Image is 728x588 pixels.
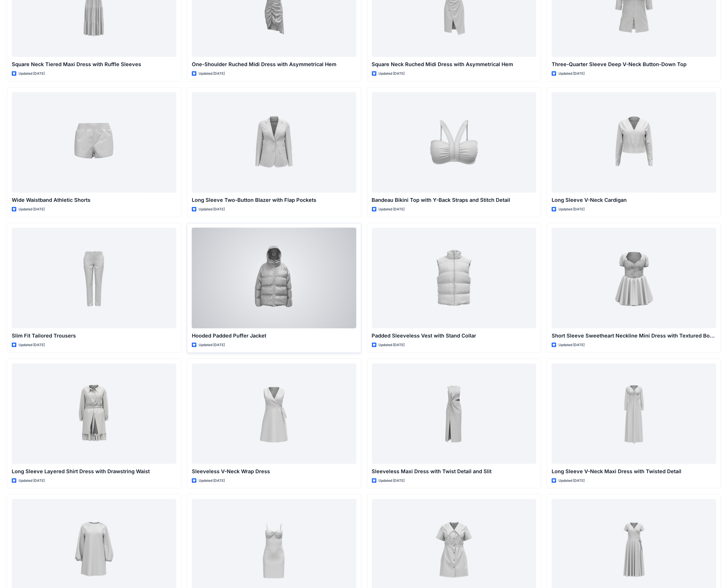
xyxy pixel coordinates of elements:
[559,71,585,77] p: Updated [DATE]
[552,196,716,204] p: Long Sleeve V-Neck Cardigan
[192,228,356,328] a: Hooded Padded Puffer Jacket
[372,92,536,193] a: Bandeau Bikini Top with Y-Back Straps and Stitch Detail
[192,364,356,464] a: Sleeveless V-Neck Wrap Dress
[552,364,716,464] a: Long Sleeve V-Neck Maxi Dress with Twisted Detail
[12,332,176,340] p: Slim Fit Tailored Trousers
[379,71,405,77] p: Updated [DATE]
[12,196,176,204] p: Wide Waistband Athletic Shorts
[12,364,176,464] a: Long Sleeve Layered Shirt Dress with Drawstring Waist
[192,60,356,68] p: One-Shoulder Ruched Midi Dress with Asymmetrical Hem
[199,206,225,212] p: Updated [DATE]
[372,332,536,340] p: Padded Sleeveless Vest with Stand Collar
[552,467,716,475] p: Long Sleeve V-Neck Maxi Dress with Twisted Detail
[12,467,176,475] p: Long Sleeve Layered Shirt Dress with Drawstring Waist
[199,478,225,484] p: Updated [DATE]
[19,71,45,77] p: Updated [DATE]
[192,467,356,475] p: Sleeveless V-Neck Wrap Dress
[559,478,585,484] p: Updated [DATE]
[372,364,536,464] a: Sleeveless Maxi Dress with Twist Detail and Slit
[12,92,176,193] a: Wide Waistband Athletic Shorts
[372,60,536,68] p: Square Neck Ruched Midi Dress with Asymmetrical Hem
[19,206,45,212] p: Updated [DATE]
[199,342,225,348] p: Updated [DATE]
[199,71,225,77] p: Updated [DATE]
[192,196,356,204] p: Long Sleeve Two-Button Blazer with Flap Pockets
[552,92,716,193] a: Long Sleeve V-Neck Cardigan
[192,332,356,340] p: Hooded Padded Puffer Jacket
[12,228,176,328] a: Slim Fit Tailored Trousers
[19,342,45,348] p: Updated [DATE]
[372,196,536,204] p: Bandeau Bikini Top with Y-Back Straps and Stitch Detail
[559,342,585,348] p: Updated [DATE]
[552,332,716,340] p: Short Sleeve Sweetheart Neckline Mini Dress with Textured Bodice
[12,60,176,68] p: Square Neck Tiered Maxi Dress with Ruffle Sleeves
[192,92,356,193] a: Long Sleeve Two-Button Blazer with Flap Pockets
[379,206,405,212] p: Updated [DATE]
[372,228,536,328] a: Padded Sleeveless Vest with Stand Collar
[559,206,585,212] p: Updated [DATE]
[19,478,45,484] p: Updated [DATE]
[552,228,716,328] a: Short Sleeve Sweetheart Neckline Mini Dress with Textured Bodice
[379,342,405,348] p: Updated [DATE]
[379,478,405,484] p: Updated [DATE]
[372,467,536,475] p: Sleeveless Maxi Dress with Twist Detail and Slit
[552,60,716,68] p: Three-Quarter Sleeve Deep V-Neck Button-Down Top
